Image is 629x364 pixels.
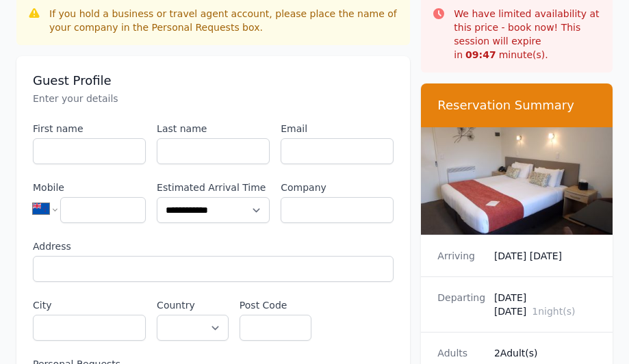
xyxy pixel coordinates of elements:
dd: [DATE] [DATE] [494,249,596,263]
dd: [DATE] [DATE] [494,291,596,318]
p: We have limited availability at this price - book now! This session will expire in minute(s). [454,7,602,62]
label: Company [281,181,394,194]
span: 1 night(s) [532,306,575,317]
dt: Arriving [437,249,483,263]
div: If you hold a business or travel agent account, please place the name of your company in the Pers... [49,7,399,34]
strong: 09 : 47 [465,49,496,60]
label: City [33,298,146,312]
dt: Departing [437,291,483,318]
label: Mobile [33,181,146,194]
h3: Reservation Summary [437,97,596,114]
label: Estimated Arrival Time [157,181,270,194]
label: Email [281,122,394,135]
dd: 2 Adult(s) [494,346,596,360]
label: Address [33,239,394,253]
p: Enter your details [33,92,394,105]
dt: Adults [437,346,483,360]
label: Last name [157,122,270,135]
h3: Guest Profile [33,73,394,89]
label: Country [157,298,229,312]
label: Post Code [240,298,311,312]
label: First name [33,122,146,135]
img: King Studio [421,127,613,235]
